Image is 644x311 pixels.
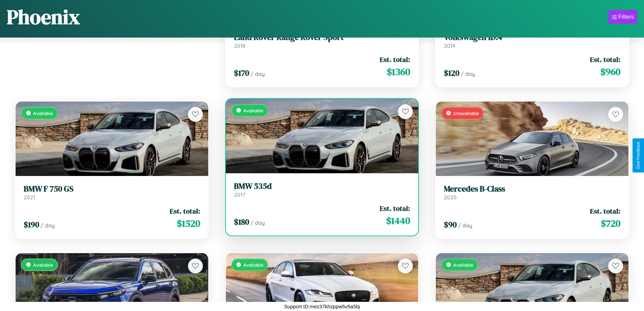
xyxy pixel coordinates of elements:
[170,206,200,216] span: Est. total:
[234,181,410,198] a: BMW 535d2017
[251,70,265,77] span: / day
[234,67,249,79] span: $ 170
[41,222,55,229] span: / day
[380,203,410,213] span: Est. total:
[458,222,472,229] span: / day
[387,65,410,79] span: $ 1360
[24,184,200,194] h3: BMW F 750 GS
[33,262,53,268] span: Available
[444,32,620,49] a: Volkswagen ID.42014
[444,194,457,201] span: 2020
[600,65,620,79] span: $ 960
[444,32,620,42] h3: Volkswagen ID.4
[453,110,479,116] span: Unavailable
[609,10,637,24] button: Filters
[444,67,459,79] span: $ 120
[251,219,265,226] span: / day
[590,206,620,216] span: Est. total:
[386,214,410,227] span: $ 1440
[601,217,620,230] span: $ 720
[636,142,641,169] div: Give Feedback
[243,262,263,268] span: Available
[24,194,35,201] span: 2021
[444,219,457,230] span: $ 90
[590,54,620,64] span: Est. total:
[453,262,473,268] span: Available
[461,70,475,77] span: / day
[33,110,53,116] span: Available
[234,32,410,42] h3: Land Rover Range Rover Sport
[24,219,39,230] span: $ 190
[177,217,200,230] span: $ 1520
[380,54,410,64] span: Est. total:
[234,42,245,49] span: 2018
[243,108,263,113] span: Available
[444,184,620,194] h3: Mercedes B-Class
[234,216,249,227] span: $ 180
[234,191,245,198] span: 2017
[24,184,200,201] a: BMW F 750 GS2021
[618,14,634,20] div: Filters
[234,32,410,49] a: Land Rover Range Rover Sport2018
[234,181,410,191] h3: BMW 535d
[7,3,80,31] h1: Phoenix
[444,42,455,49] span: 2014
[284,302,360,311] p: Support ID: mez37khzppw5v5a5bj
[444,184,620,201] a: Mercedes B-Class2020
